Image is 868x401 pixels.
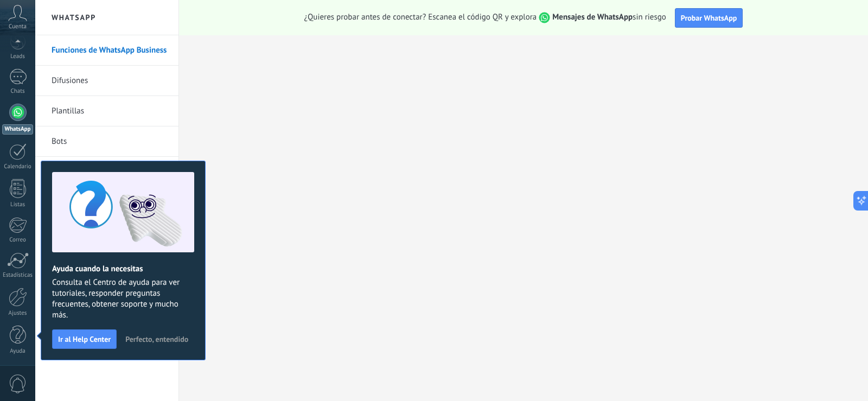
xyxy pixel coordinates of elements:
[2,272,34,279] div: Estadísticas
[552,12,633,22] strong: Mensajes de WhatsApp
[52,157,96,187] span: Agente de IA
[52,329,117,349] button: Ir al Help Center
[35,66,178,96] li: Difusiones
[52,66,168,96] a: Difusiones
[35,96,178,126] li: Plantillas
[2,201,34,208] div: Listas
[2,88,34,95] div: Chats
[120,331,193,347] button: Perfecto, entendido
[35,157,178,187] li: Agente de IA
[2,163,34,170] div: Calendario
[2,348,34,355] div: Ayuda
[2,124,33,135] div: WhatsApp
[52,157,168,187] a: Agente de IA Pruébalo ahora!
[35,126,178,157] li: Bots
[9,23,27,30] span: Cuenta
[52,35,168,66] a: Funciones de WhatsApp Business
[681,13,737,23] span: Probar WhatsApp
[52,264,194,274] h2: Ayuda cuando la necesitas
[58,335,111,343] span: Ir al Help Center
[675,8,743,28] button: Probar WhatsApp
[2,237,34,244] div: Correo
[125,335,188,343] span: Perfecto, entendido
[52,96,168,126] a: Plantillas
[2,310,34,317] div: Ajustes
[2,53,34,60] div: Leads
[52,126,168,157] a: Bots
[35,35,178,66] li: Funciones de WhatsApp Business
[304,12,666,23] span: ¿Quieres probar antes de conectar? Escanea el código QR y explora sin riesgo
[52,277,194,321] span: Consulta el Centro de ayuda para ver tutoriales, responder preguntas frecuentes, obtener soporte ...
